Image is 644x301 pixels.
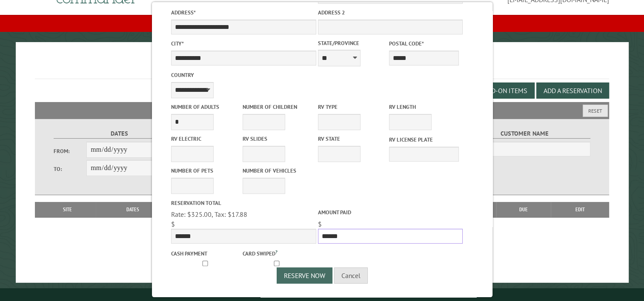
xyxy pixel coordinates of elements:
[171,40,316,48] label: City
[318,135,387,143] label: RV State
[242,135,312,143] label: RV Slides
[536,82,609,99] button: Add a Reservation
[551,202,609,217] th: Edit
[171,135,240,143] label: RV Electric
[461,82,535,99] button: Edit Add-on Items
[389,40,458,48] label: Postal Code
[35,56,609,79] h1: Reservations
[171,220,175,228] span: $
[496,202,551,217] th: Due
[54,147,87,155] label: From:
[171,103,240,111] label: Number of Adults
[389,136,458,144] label: RV License Plate
[171,199,316,207] label: Reservation Total
[318,9,462,17] label: Address 2
[171,71,316,79] label: Country
[242,103,312,111] label: Number of Children
[171,210,247,219] span: Rate: $325.00, Tax: $17.88
[389,103,458,111] label: RV Length
[242,167,312,175] label: Number of Vehicles
[318,220,321,228] span: $
[171,9,316,17] label: Address
[583,105,608,117] button: Reset
[54,129,186,139] label: Dates
[171,250,240,258] label: Cash payment
[96,202,170,217] th: Dates
[334,267,368,284] button: Cancel
[171,167,240,175] label: Number of Pets
[277,267,332,284] button: Reserve Now
[242,248,312,258] label: Card swiped
[318,39,387,47] label: State/Province
[318,103,387,111] label: RV Type
[458,129,591,139] label: Customer Name
[54,165,87,173] label: To:
[275,249,277,255] a: ?
[318,208,462,216] label: Amount paid
[39,202,96,217] th: Site
[35,102,609,118] h2: Filters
